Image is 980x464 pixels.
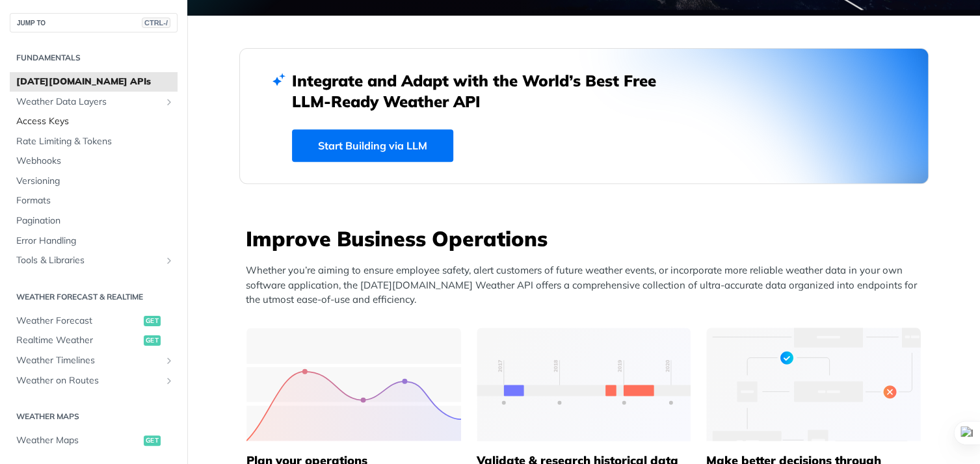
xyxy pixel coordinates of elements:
a: Tools & LibrariesShow subpages for Tools & Libraries [10,251,178,270]
a: Realtime Weatherget [10,331,178,350]
a: Weather TimelinesShow subpages for Weather Timelines [10,351,178,370]
h2: Integrate and Adapt with the World’s Best Free LLM-Ready Weather API [292,70,676,112]
img: 13d7ca0-group-496-2.svg [477,328,691,441]
span: Weather Maps [16,434,140,447]
a: [DATE][DOMAIN_NAME] APIs [10,72,178,92]
a: Pagination [10,211,178,231]
span: get [144,435,161,446]
span: get [144,316,161,326]
span: Realtime Weather [16,334,140,347]
span: Weather Data Layers [16,96,161,109]
span: Pagination [16,214,174,227]
span: Versioning [16,175,174,188]
span: Weather Forecast [16,315,140,328]
a: Access Keys [10,112,178,131]
button: Show subpages for Weather Data Layers [164,97,174,107]
h2: Fundamentals [10,52,178,64]
img: a22d113-group-496-32x.svg [706,328,921,441]
button: JUMP TOCTRL-/ [10,13,178,32]
a: Start Building via LLM [292,129,453,162]
a: Formats [10,191,178,211]
a: Weather Mapsget [10,431,178,450]
a: Error Handling [10,231,178,251]
span: Access Keys [16,115,174,128]
span: CTRL-/ [142,18,170,28]
span: Rate Limiting & Tokens [16,135,174,148]
p: Whether you’re aiming to ensure employee safety, alert customers of future weather events, or inc... [246,263,929,307]
a: Weather Data LayersShow subpages for Weather Data Layers [10,92,178,112]
span: Tools & Libraries [16,254,161,267]
h3: Improve Business Operations [246,224,929,253]
img: 39565e8-group-4962x.svg [246,328,461,441]
button: Show subpages for Tools & Libraries [164,255,174,266]
span: get [144,335,161,346]
h2: Weather Maps [10,411,178,422]
span: Weather on Routes [16,374,161,387]
button: Show subpages for Weather Timelines [164,355,174,366]
span: Weather Timelines [16,354,161,367]
button: Show subpages for Weather on Routes [164,376,174,386]
a: Rate Limiting & Tokens [10,132,178,151]
a: Weather Forecastget [10,311,178,331]
h2: Weather Forecast & realtime [10,291,178,303]
span: Error Handling [16,235,174,248]
a: Weather on RoutesShow subpages for Weather on Routes [10,371,178,391]
span: [DATE][DOMAIN_NAME] APIs [16,75,174,88]
span: Webhooks [16,155,174,168]
a: Webhooks [10,151,178,171]
span: Formats [16,194,174,207]
a: Versioning [10,172,178,191]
